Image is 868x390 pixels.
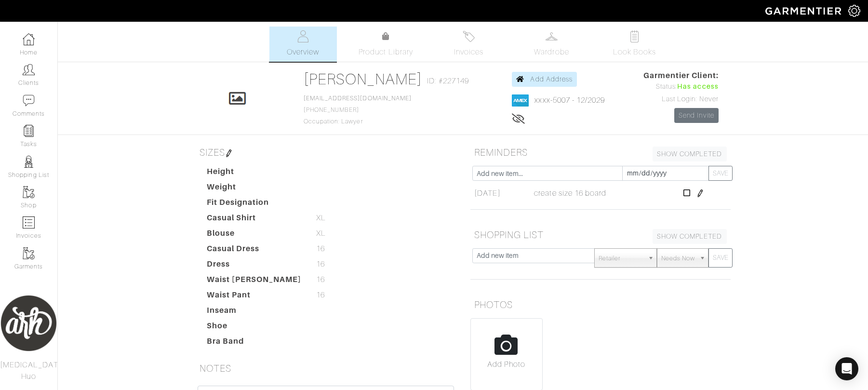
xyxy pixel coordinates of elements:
[661,249,695,268] span: Needs Now
[269,27,337,62] a: Overview
[470,295,731,314] h5: PHOTOS
[653,229,727,244] a: SHOW COMPLETED
[23,216,35,229] img: orders-icon-0abe47150d42831381b5fb84f609e132dff9fe21cb692f30cb5eec754e2cba89.png
[316,289,325,301] span: 16
[297,30,309,42] img: basicinfo-40fd8af6dae0f16599ec9e87c0ef1c0a1fdea2edbe929e3d69a839185d80c458.svg
[643,94,719,105] div: Last Login: Never
[23,156,35,168] img: stylists-icon-eb353228a002819b7ec25b43dbf5f0378dd9e0616d9560372ff212230b889e62.png
[200,258,309,274] dt: Dress
[225,149,233,157] img: pen-cf24a1663064a2ec1b9c1bd2387e9de7a2fa800b781884d57f21acf72779bad2.png
[200,305,309,320] dt: Inseam
[643,81,719,92] div: Status:
[200,320,309,336] dt: Shoe
[599,249,644,268] span: Retailer
[674,108,719,123] a: Send Invite
[512,94,529,107] img: american_express-1200034d2e149cdf2cc7894a33a747db654cf6f8355cb502592f1d228b2ac700.png
[316,258,325,270] span: 16
[304,95,412,125] span: [PHONE_NUMBER] Occupation: Lawyer
[534,96,605,105] a: xxxx-5007 - 12/2029
[696,189,704,197] img: pen-cf24a1663064a2ec1b9c1bd2387e9de7a2fa800b781884d57f21acf72779bad2.png
[835,357,858,380] div: Open Intercom Messenger
[200,274,309,289] dt: Waist [PERSON_NAME]
[613,46,656,58] span: Look Books
[472,248,595,263] input: Add new item
[200,197,309,212] dt: Fit Designation
[23,33,35,45] img: dashboard-icon-dbcd8f5a0b271acd01030246c82b418ddd0df26cd7fceb0bd07c9910d44c42f6.png
[708,248,733,268] button: SAVE
[761,2,848,19] img: garmentier-logo-header-white-b43fb05a5012e4ada735d5af1a66efaba907eab6374d6393d1fbf88cb4ef424d.png
[23,186,35,198] img: garments-icon-b7da505a4dc4fd61783c78ac3ca0ef83fa9d6f193b1c9dc38574b1d14d53ca28.png
[534,188,606,199] span: create size 16 board
[470,225,731,244] h5: SHOPPING LIST
[316,212,326,224] span: XL
[546,30,558,42] img: wardrobe-487a4870c1b7c33e795ec22d11cfc2ed9d08956e64fb3008fe2437562e282088.svg
[708,166,733,181] button: SAVE
[463,30,475,42] img: orders-27d20c2124de7fd6de4e0e44c1d41de31381a507db9b33961299e4e07d508b8c.svg
[427,75,469,87] span: ID: #227149
[472,166,623,181] input: Add new item...
[287,46,319,58] span: Overview
[474,188,500,199] span: [DATE]
[23,247,35,259] img: garments-icon-b7da505a4dc4fd61783c78ac3ca0ef83fa9d6f193b1c9dc38574b1d14d53ca28.png
[530,75,573,83] span: Add Address
[601,27,668,62] a: Look Books
[512,72,577,87] a: Add Address
[23,94,35,107] img: comment-icon-a0a6a9ef722e966f86d9cbdc48e553b5cf19dbc54f86b18d962a5391bc8f6eb6.png
[628,30,641,42] img: todo-9ac3debb85659649dc8f770b8b6100bb5dab4b48dedcbae339e5042a72dfd3cc.svg
[534,46,569,58] span: Wardrobe
[196,143,456,162] h5: SIZES
[470,143,731,162] h5: REMINDERS
[352,31,420,58] a: Product Library
[316,274,325,285] span: 16
[200,243,309,258] dt: Casual Dress
[518,27,586,62] a: Wardrobe
[200,166,309,181] dt: Height
[316,228,326,239] span: XL
[200,228,309,243] dt: Blouse
[359,46,413,58] span: Product Library
[435,27,503,62] a: Invoices
[653,147,727,161] a: SHOW COMPLETED
[200,289,309,305] dt: Waist Pant
[196,359,456,378] h5: NOTES
[454,46,483,58] span: Invoices
[304,95,412,102] a: [EMAIL_ADDRESS][DOMAIN_NAME]
[200,336,309,351] dt: Bra Band
[643,70,719,81] span: Garmentier Client:
[23,125,35,137] img: reminder-icon-8004d30b9f0a5d33ae49ab947aed9ed385cf756f9e5892f1edd6e32f2345188e.png
[316,243,325,255] span: 16
[848,5,860,17] img: gear-icon-white-bd11855cb880d31180b6d7d6211b90ccbf57a29d726f0c71d8c61bd08dd39cc2.png
[200,212,309,228] dt: Casual Shirt
[200,181,309,197] dt: Weight
[23,64,35,76] img: clients-icon-6bae9207a08558b7cb47a8932f037763ab4055f8c8b6bfacd5dc20c3e0201464.png
[677,81,719,92] span: Has access
[304,70,423,88] a: [PERSON_NAME]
